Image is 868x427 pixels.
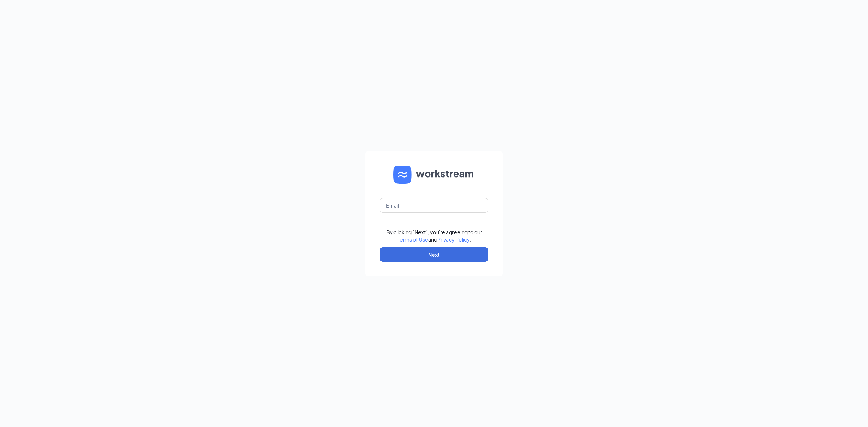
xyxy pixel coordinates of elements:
a: Privacy Policy [437,236,469,243]
div: By clicking "Next", you're agreeing to our and . [386,229,482,243]
img: WS logo and Workstream text [393,166,475,184]
button: Next [380,247,488,262]
a: Terms of Use [397,236,428,243]
input: Email [380,198,488,213]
